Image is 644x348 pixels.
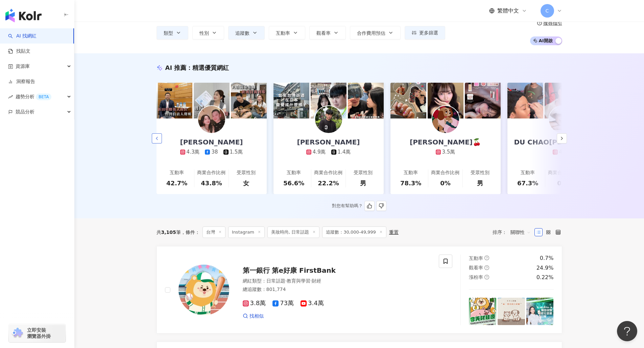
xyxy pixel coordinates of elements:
[477,179,483,187] div: 男
[243,300,266,307] span: 3.8萬
[498,298,525,325] img: post-image
[545,83,580,118] img: post-image
[311,83,347,118] img: post-image
[243,179,249,187] div: 女
[198,106,225,133] img: KOL Avatar
[8,78,35,85] a: 洞察報告
[617,321,637,341] iframe: Help Scout Beacon - Open
[471,169,490,176] div: 受眾性別
[314,169,342,176] div: 商業合作比例
[166,179,187,187] div: 42.7%
[269,26,305,39] button: 互動率
[316,30,331,36] span: 觀看率
[157,26,188,39] button: 類型
[199,30,209,36] span: 性別
[428,83,463,118] img: post-image
[537,21,542,25] span: question-circle
[161,230,176,235] span: 3,105
[484,275,489,279] span: question-circle
[249,313,264,320] span: 找相似
[267,226,319,238] span: 美妝時尚, 日常話題
[266,278,285,284] span: 日常話題
[536,264,554,272] div: 24.9%
[5,9,42,22] img: logo
[157,246,562,333] a: KOL Avatar第一銀行 第e好康 FirstBank網紅類型：日常話題·教育與學習·財經總追蹤數：801,7743.8萬73萬3.4萬找相似互動率question-circle0.7%觀看...
[354,169,373,176] div: 受眾性別
[484,256,489,260] span: question-circle
[11,328,24,339] img: chrome extension
[469,265,483,270] span: 觀看率
[8,33,37,39] a: searchAI 找網紅
[400,179,421,187] div: 78.3%
[404,169,418,176] div: 互動率
[546,7,549,15] span: C
[201,179,222,187] div: 43.8%
[465,83,501,118] img: post-image
[243,286,431,293] div: 總追蹤數 ： 801,774
[549,106,576,133] img: KOL Avatar
[357,30,385,36] span: 合作費用預估
[543,20,562,26] div: 搜尋指引
[235,30,249,36] span: 追蹤數
[507,83,543,118] img: post-image
[187,149,200,156] div: 4.3萬
[390,118,501,194] a: [PERSON_NAME]🍒3.5萬互動率78.3%商業合作比例0%受眾性別男
[290,137,367,147] div: [PERSON_NAME]
[16,59,30,74] span: 資源庫
[469,274,483,280] span: 漲粉率
[497,7,519,15] span: 繁體中文
[273,83,309,118] img: post-image
[283,179,304,187] div: 56.6%
[322,226,386,238] span: 追蹤數：30,000-49,999
[237,169,256,176] div: 受眾性別
[338,149,351,156] div: 1.4萬
[440,179,451,187] div: 0%
[8,95,13,99] span: rise
[403,137,488,147] div: [PERSON_NAME]🍒
[27,327,51,339] span: 立即安裝 瀏覽器外掛
[469,298,496,325] img: post-image
[332,201,386,211] div: 對您有幫助嗎？
[173,137,250,147] div: [PERSON_NAME]
[243,313,264,320] a: 找相似
[517,179,538,187] div: 67.3%
[181,230,200,235] span: 條件 ：
[559,149,572,156] div: 4.3萬
[360,179,366,187] div: 男
[228,226,265,238] span: Instagram
[390,83,426,118] img: post-image
[484,265,489,270] span: question-circle
[310,278,312,284] span: ·
[287,169,301,176] div: 互動率
[507,137,618,147] div: DU CHAO[PERSON_NAME]
[243,266,336,274] span: 第一銀行 第e好康 FirstBank
[36,93,51,100] div: BETA
[276,30,290,36] span: 互動率
[312,278,321,284] span: 財經
[287,278,310,284] span: 教育與學習
[192,64,229,71] span: 精選優質網紅
[231,83,267,118] img: post-image
[178,265,229,315] img: KOL Avatar
[170,169,184,176] div: 互動率
[548,169,576,176] div: 商業合作比例
[507,118,618,194] a: DU CHAO[PERSON_NAME]4.3萬互動率67.3%商業合作比例0%受眾性別無資料
[419,30,438,35] span: 更多篩選
[432,106,459,133] img: KOL Avatar
[540,255,554,262] div: 0.7%
[442,149,455,156] div: 3.5萬
[202,226,225,238] span: 台灣
[510,227,531,238] span: 關聯性
[348,83,384,118] img: post-image
[526,298,554,325] img: post-image
[157,118,267,194] a: [PERSON_NAME]4.3萬381.5萬互動率42.7%商業合作比例43.8%受眾性別女
[192,26,224,39] button: 性別
[243,278,431,285] div: 網紅類型 ：
[211,149,218,156] div: 38
[301,300,324,307] span: 3.4萬
[313,149,326,156] div: 4.9萬
[16,104,34,119] span: 競品分析
[536,274,554,281] div: 0.22%
[164,30,173,36] span: 類型
[469,256,483,261] span: 互動率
